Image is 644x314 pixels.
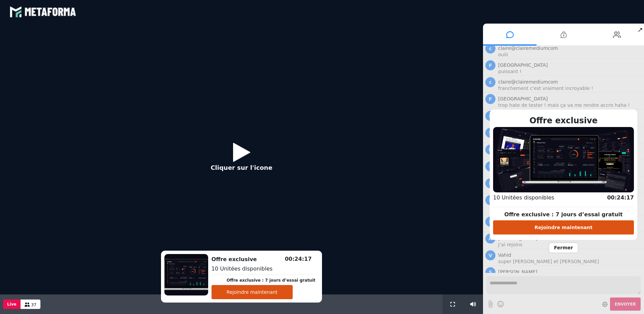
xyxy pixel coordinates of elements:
[285,256,312,262] span: 00:24:17
[607,194,634,201] span: 00:24:17
[164,254,208,295] img: 1739179564043-A1P6JPNQHWVVYF2vtlsBksFrceJM3QJX.png
[636,24,644,36] span: ↗
[493,194,554,201] span: 10 Unitées disponibles
[227,277,316,283] p: Offre exclusive : 7 jours d’essai gratuit
[212,285,293,299] button: Rejoindre maintenant
[493,127,634,192] img: 1739179564043-A1P6JPNQHWVVYF2vtlsBksFrceJM3QJX.png
[212,265,272,272] span: 10 Unitées disponibles
[212,255,316,263] h2: Offre exclusive
[211,163,272,172] p: Cliquer sur l'icone
[493,211,634,219] p: Offre exclusive : 7 jours d’essai gratuit
[493,220,634,234] button: Rejoindre maintenant
[31,303,36,307] span: 37
[549,243,578,253] span: Fermer
[204,137,279,181] button: Cliquer sur l'icone
[493,115,634,127] h2: Offre exclusive
[3,300,21,309] button: Live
